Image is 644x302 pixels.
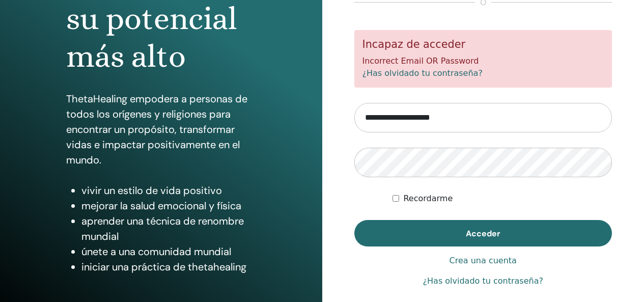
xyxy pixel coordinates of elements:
[81,198,256,213] li: mejorar la salud emocional y física
[362,68,483,78] a: ¿Has olvidado tu contraseña?
[81,244,256,259] li: únete a una comunidad mundial
[81,183,256,198] li: vivir un estilo de vida positivo
[466,228,500,239] span: Acceder
[403,193,453,205] label: Recordarme
[362,38,604,51] h5: Incapaz de acceder
[393,193,612,205] div: Mantenerme autenticado indefinidamente o hasta cerrar la sesión manualmente
[81,259,256,274] li: iniciar una práctica de thetahealing
[354,220,612,246] button: Acceder
[354,30,612,88] div: Incorrect Email OR Password
[450,255,517,267] a: Crea una cuenta
[423,275,543,287] a: ¿Has olvidado tu contraseña?
[81,213,256,244] li: aprender una técnica de renombre mundial
[66,91,256,168] p: ThetaHealing empodera a personas de todos los orígenes y religiones para encontrar un propósito, ...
